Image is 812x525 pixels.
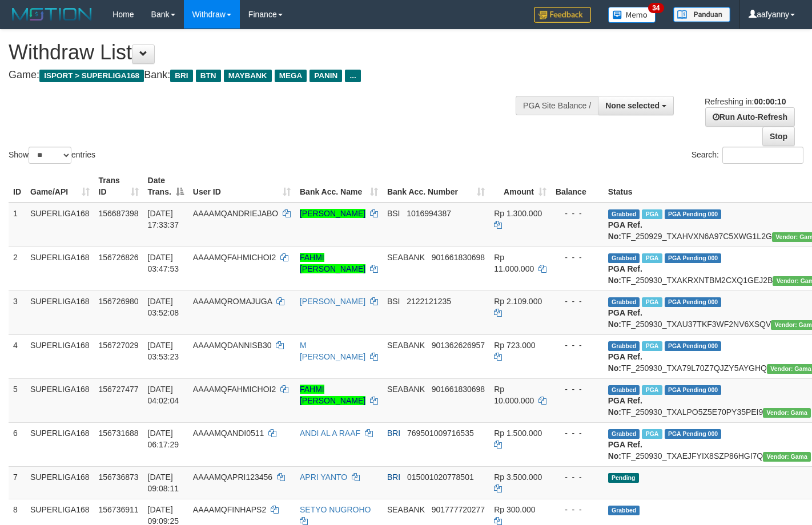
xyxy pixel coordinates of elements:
[99,253,139,262] span: 156726826
[26,378,94,422] td: SUPERLIGA168
[300,385,365,405] a: FAHMI [PERSON_NAME]
[99,385,139,394] span: 156727477
[556,296,599,307] div: - - -
[608,220,642,241] b: PGA Ref. No:
[300,297,365,306] a: [PERSON_NAME]
[193,429,264,438] span: AAAAMQANDI0511
[99,505,139,514] span: 156736911
[26,466,94,499] td: SUPERLIGA168
[494,253,534,273] span: Rp 11.000.000
[188,170,295,203] th: User ID: activate to sort column ascending
[9,247,26,290] td: 2
[9,170,26,203] th: ID
[300,341,365,361] a: M [PERSON_NAME]
[295,170,383,203] th: Bank Acc. Name: activate to sort column ascending
[494,472,542,482] span: Rp 3.500.000
[608,473,639,483] span: Pending
[26,422,94,466] td: SUPERLIGA168
[193,209,278,218] span: AAAAMQANDRIEJABO
[387,429,400,438] span: BRI
[407,472,474,482] span: Copy 015001020778501 to clipboard
[432,505,485,514] span: Copy 901777720277 to clipboard
[9,6,95,23] img: MOTION_logo.png
[148,253,179,273] span: [DATE] 03:47:53
[605,101,660,110] span: None selected
[387,385,425,394] span: SEABANK
[494,297,542,306] span: Rp 2.109.000
[556,383,599,395] div: - - -
[94,170,143,203] th: Trans ID: activate to sort column ascending
[608,429,640,439] span: Grabbed
[193,253,276,262] span: AAAAMQFAHMICHOI2
[556,471,599,483] div: - - -
[9,41,530,64] h1: Withdraw List
[665,429,722,439] span: PGA Pending
[432,385,485,394] span: Copy 901661830698 to clipboard
[170,70,192,82] span: BRI
[551,170,604,203] th: Balance
[665,253,722,263] span: PGA Pending
[665,297,722,307] span: PGA Pending
[665,385,722,395] span: PGA Pending
[387,505,425,514] span: SEABANK
[196,70,221,82] span: BTN
[642,429,662,439] span: Marked by aafromsomean
[148,472,179,493] span: [DATE] 09:08:11
[494,209,542,218] span: Rp 1.300.000
[9,466,26,499] td: 7
[407,297,451,306] span: Copy 2122121235 to clipboard
[642,209,662,219] span: Marked by aafsoycanthlai
[9,422,26,466] td: 6
[407,429,474,438] span: Copy 769501009716535 to clipboard
[193,297,272,306] span: AAAAMQROMAJUGA
[598,96,674,115] button: None selected
[608,385,640,395] span: Grabbed
[692,147,803,164] label: Search:
[148,385,179,405] span: [DATE] 04:02:04
[494,385,534,405] span: Rp 10.000.000
[26,170,94,203] th: Game/API: activate to sort column ascending
[26,334,94,378] td: SUPERLIGA168
[193,472,272,482] span: AAAAMQAPRI123456
[99,209,139,218] span: 156687398
[762,127,795,146] a: Stop
[642,253,662,263] span: Marked by aafandaneth
[383,170,489,203] th: Bank Acc. Number: activate to sort column ascending
[300,505,371,514] a: SETYO NUGROHO
[26,203,94,247] td: SUPERLIGA168
[608,209,640,219] span: Grabbed
[608,264,642,285] b: PGA Ref. No:
[494,341,535,350] span: Rp 723.000
[300,472,347,482] a: APRI YANTO
[148,209,179,229] span: [DATE] 17:33:37
[309,70,342,82] span: PANIN
[26,290,94,334] td: SUPERLIGA168
[763,408,811,418] span: Vendor URL: https://trx31.1velocity.biz
[494,429,542,438] span: Rp 1.500.000
[9,378,26,422] td: 5
[608,7,656,23] img: Button%20Memo.svg
[9,334,26,378] td: 4
[534,7,591,23] img: Feedback.jpg
[193,505,266,514] span: AAAAMQFINHAPS2
[148,297,179,317] span: [DATE] 03:52:08
[705,107,795,127] a: Run Auto-Refresh
[642,297,662,307] span: Marked by aafromsomean
[556,504,599,515] div: - - -
[148,429,179,449] span: [DATE] 06:17:29
[300,209,365,218] a: [PERSON_NAME]
[494,505,535,514] span: Rp 300.000
[556,427,599,439] div: - - -
[300,253,365,273] a: FAHMI [PERSON_NAME]
[556,208,599,219] div: - - -
[387,472,400,482] span: BRI
[29,147,71,164] select: Showentries
[99,472,139,482] span: 156736873
[9,203,26,247] td: 1
[432,253,485,262] span: Copy 901661830698 to clipboard
[148,341,179,361] span: [DATE] 03:53:23
[673,7,730,22] img: panduan.png
[387,297,400,306] span: BSI
[556,340,599,351] div: - - -
[648,3,664,13] span: 34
